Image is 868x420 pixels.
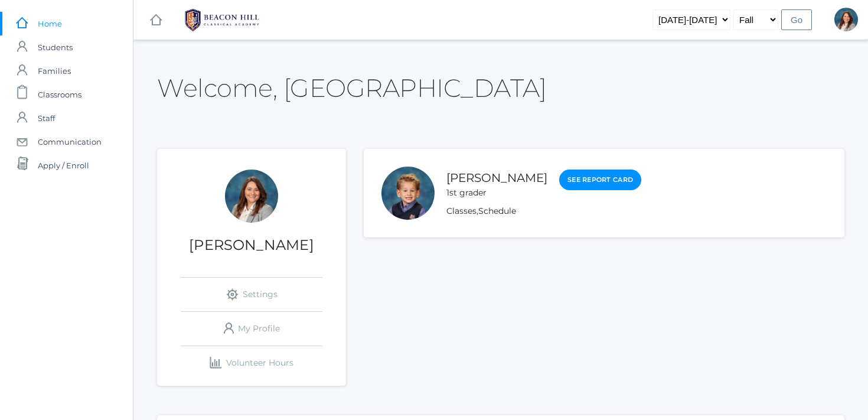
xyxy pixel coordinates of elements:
span: Families [38,59,71,83]
a: Classes [446,206,477,216]
span: Home [38,12,62,35]
div: Jordan Alstot [834,8,858,31]
div: , [446,205,641,217]
a: See Report Card [559,170,641,190]
span: Staff [38,106,55,130]
a: My Profile [181,312,322,346]
div: Nolan Alstot [381,167,435,220]
img: BHCALogos-05-308ed15e86a5a0abce9b8dd61676a3503ac9727e845dece92d48e8588c001991.png [178,5,266,35]
h2: Welcome, [GEOGRAPHIC_DATA] [157,74,546,102]
span: Students [38,35,73,59]
a: [PERSON_NAME] [446,171,547,185]
input: Go [781,9,812,30]
a: Settings [181,278,322,311]
div: Jordan Alstot [225,170,278,223]
a: Schedule [478,206,516,216]
h1: [PERSON_NAME] [157,237,346,253]
span: Apply / Enroll [38,154,89,177]
span: Communication [38,130,102,154]
a: Volunteer Hours [181,346,322,380]
div: 1st grader [446,187,547,199]
span: Classrooms [38,83,81,106]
